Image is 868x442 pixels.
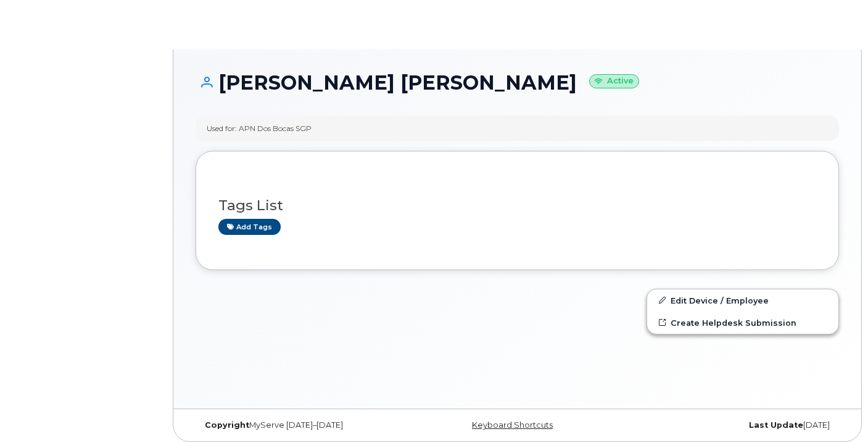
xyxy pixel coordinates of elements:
strong: Copyright [205,420,249,430]
strong: Last Update [749,420,803,430]
div: MyServe [DATE]–[DATE] [196,420,410,430]
a: Keyboard Shortcuts [472,420,553,430]
a: Add tags [218,219,281,234]
h1: [PERSON_NAME] [PERSON_NAME] [196,72,839,93]
small: Active [589,74,639,88]
div: Used for: APN Dos Bocas SGP [207,123,312,134]
div: [DATE] [624,420,839,430]
a: Create Helpdesk Submission [647,312,838,334]
h3: Tags List [218,198,816,213]
a: Edit Device / Employee [647,289,838,312]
